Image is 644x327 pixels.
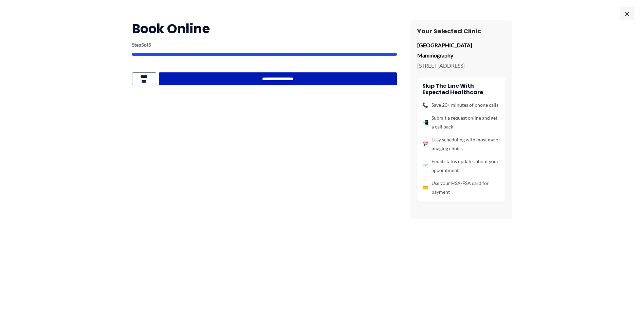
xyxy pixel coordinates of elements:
[422,83,500,96] h4: Skip the line with Expected Healthcare
[422,118,428,127] span: 📲
[141,42,144,48] span: 5
[422,101,500,109] li: Save 20+ minutes of phone calls
[417,40,505,60] p: [GEOGRAPHIC_DATA] Mammography
[422,101,428,109] span: 📞
[132,20,397,37] h2: Book Online
[417,27,505,35] h3: Your Selected Clinic
[417,61,505,71] p: [STREET_ADDRESS]
[148,42,151,48] span: 5
[422,114,500,131] li: Submit a request online and get a call back
[620,7,634,20] span: ×
[422,140,428,149] span: 📅
[422,157,500,175] li: Email status updates about your appointment
[422,183,428,192] span: 💳
[422,135,500,153] li: Easy scheduling with most major imaging clinics
[132,42,397,47] p: Step of
[422,161,428,170] span: 📧
[422,179,500,196] li: Use your HSA/FSA card for payment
